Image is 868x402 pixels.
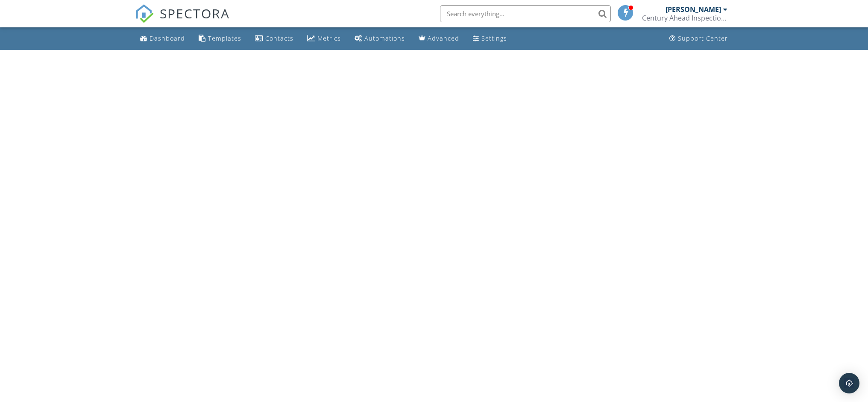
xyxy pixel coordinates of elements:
a: Dashboard [137,31,188,47]
div: Settings [481,34,507,42]
span: SPECTORA [160,4,230,22]
div: Metrics [317,34,341,42]
img: The Best Home Inspection Software - Spectora [135,4,154,23]
div: Contacts [265,34,293,42]
input: Search everything... [440,5,611,22]
a: Contacts [252,31,297,47]
div: [PERSON_NAME] [666,5,721,14]
div: Support Center [678,34,728,42]
div: Advanced [428,34,459,42]
a: Metrics [304,31,344,47]
a: Settings [469,31,510,47]
div: Templates [208,34,241,42]
a: Support Center [666,31,731,47]
div: Automations [364,34,405,42]
a: Advanced [415,31,463,47]
div: Dashboard [150,34,185,42]
a: Templates [195,31,245,47]
div: Century Ahead Inspections, LLC [642,14,727,22]
div: Open Intercom Messenger [839,373,859,393]
a: Automations (Basic) [351,31,408,47]
a: SPECTORA [135,12,230,30]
